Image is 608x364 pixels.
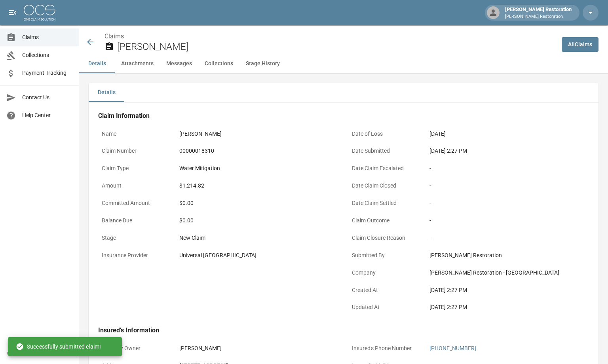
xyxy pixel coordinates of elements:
p: Updated At [348,300,420,315]
nav: breadcrumb [104,32,555,41]
p: Claim Number [98,143,169,159]
button: Details [79,54,115,73]
a: [PHONE_NUMBER] [429,345,476,351]
p: Date Claim Settled [348,195,420,211]
div: Universal [GEOGRAPHIC_DATA] [179,251,256,260]
a: Claims [104,32,124,40]
span: Help Center [22,111,72,119]
div: Water Mitigation [179,164,220,173]
div: © 2025 One Claim Solution [7,349,72,357]
h4: Insured's Information [98,326,589,334]
div: $0.00 [179,199,335,207]
h2: [PERSON_NAME] [117,41,555,53]
p: Amount [98,178,169,193]
p: Name [98,126,169,142]
div: [PERSON_NAME] Restoration [429,251,585,260]
p: Balance Due [98,213,169,228]
div: [PERSON_NAME] [179,130,222,138]
div: - [429,182,585,190]
span: Contact Us [22,93,72,102]
button: Messages [160,54,198,73]
div: [DATE] [429,130,446,138]
div: 00000018310 [179,147,214,155]
p: Date of Loss [348,126,420,142]
img: ocs-logo-white-transparent.png [24,5,55,21]
div: details tabs [89,83,598,102]
div: $1,214.82 [179,182,204,190]
p: Created At [348,282,420,298]
div: New Claim [179,234,335,242]
div: - [429,216,585,225]
p: Date Claim Escalated [348,161,420,176]
p: [PERSON_NAME] Restoration [505,13,572,20]
p: Claim Type [98,161,169,176]
span: Claims [22,33,72,42]
button: Attachments [115,54,160,73]
p: Committed Amount [98,195,169,211]
div: anchor tabs [79,54,608,73]
div: Successfully submitted claim! [16,339,101,354]
p: Insured's Phone Number [348,341,420,356]
button: Stage History [239,54,286,73]
p: Date Claim Closed [348,178,420,193]
p: Property Owner [98,341,169,356]
button: Details [89,83,124,102]
div: [PERSON_NAME] Restoration [502,6,575,20]
div: [DATE] 2:27 PM [429,303,585,311]
span: Payment Tracking [22,69,72,77]
button: Collections [198,54,239,73]
button: open drawer [5,5,21,21]
h4: Claim Information [98,112,589,120]
div: [DATE] 2:27 PM [429,147,585,155]
div: - [429,199,585,207]
div: - [429,234,585,242]
div: $0.00 [179,216,335,225]
div: - [429,164,585,173]
span: Collections [22,51,72,59]
div: [PERSON_NAME] Restoration - [GEOGRAPHIC_DATA] [429,269,585,277]
p: Claim Closure Reason [348,230,420,246]
p: Submitted By [348,248,420,263]
div: [PERSON_NAME] [179,344,222,353]
p: Claim Outcome [348,213,420,228]
p: Date Submitted [348,143,420,159]
p: Insurance Provider [98,248,169,263]
div: [DATE] 2:27 PM [429,286,585,294]
p: Stage [98,230,169,246]
a: AllClaims [562,37,598,52]
p: Company [348,265,420,281]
